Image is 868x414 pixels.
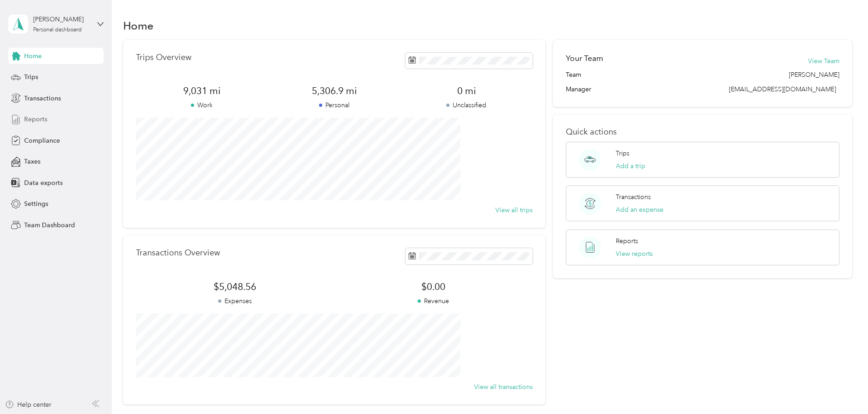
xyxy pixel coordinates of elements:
[123,21,154,30] h1: Home
[616,192,651,202] p: Transactions
[136,296,334,306] p: Expenses
[616,236,638,246] p: Reports
[24,199,48,209] span: Settings
[334,280,532,293] span: $0.00
[616,249,653,259] button: View reports
[817,363,868,414] iframe: Everlance-gr Chat Button Frame
[24,51,42,61] span: Home
[33,27,82,33] div: Personal dashboard
[24,136,60,145] span: Compliance
[334,296,532,306] p: Revenue
[24,220,75,230] span: Team Dashboard
[495,205,533,215] button: View all trips
[566,70,581,80] span: Team
[24,72,38,82] span: Trips
[268,85,400,97] span: 5,306.9 mi
[400,85,533,97] span: 0 mi
[616,161,645,171] button: Add a trip
[24,157,40,166] span: Taxes
[616,205,663,214] button: Add an expense
[474,382,533,392] button: View all transactions
[268,100,400,110] p: Personal
[24,94,61,103] span: Transactions
[136,100,268,110] p: Work
[24,178,63,188] span: Data exports
[808,56,839,66] button: View Team
[136,85,268,97] span: 9,031 mi
[789,70,839,80] span: [PERSON_NAME]
[566,53,603,64] h2: Your Team
[136,280,334,293] span: $5,048.56
[729,85,836,93] span: [EMAIL_ADDRESS][DOMAIN_NAME]
[566,85,591,94] span: Manager
[616,149,629,158] p: Trips
[136,248,220,258] p: Transactions Overview
[566,127,839,137] p: Quick actions
[24,115,47,124] span: Reports
[400,100,533,110] p: Unclassified
[136,53,191,62] p: Trips Overview
[5,400,51,409] button: Help center
[33,15,90,24] div: [PERSON_NAME]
